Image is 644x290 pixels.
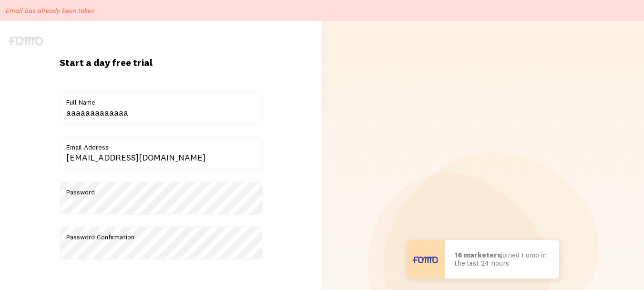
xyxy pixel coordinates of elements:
label: Email Address [60,137,263,153]
p: joined Fomo in the last 24 hours [454,251,550,267]
label: Password Confirmation [60,226,263,243]
label: Full Name [60,92,263,108]
b: 16 marketers [454,250,501,259]
img: fomo-logo-gray-b99e0e8ada9f9040e2984d0d95b3b12da0074ffd48d1e5cb62ac37fc77b0b268.svg [9,36,43,45]
img: User avatar [407,240,445,279]
h1: Start a day free trial [60,56,263,69]
label: Password [60,182,263,198]
p: Email has already been taken [6,6,95,15]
